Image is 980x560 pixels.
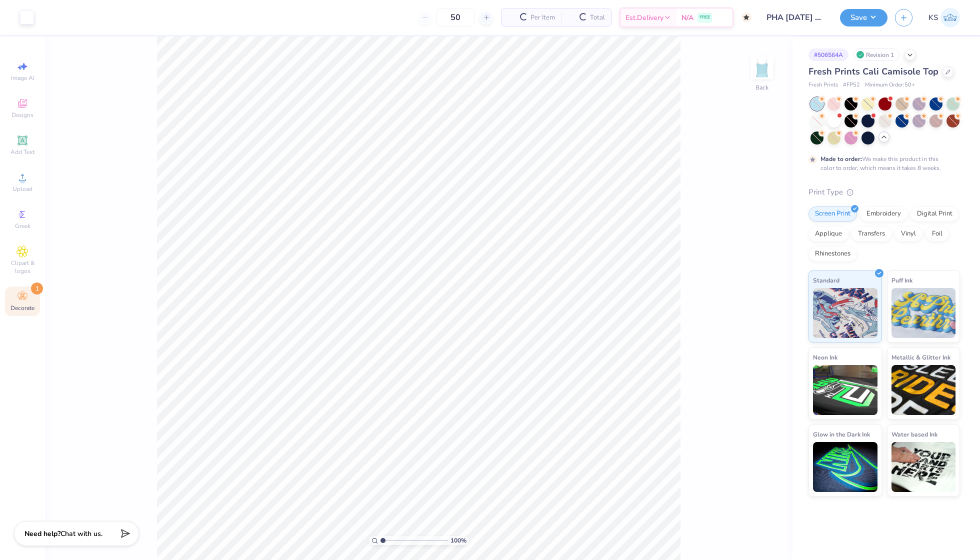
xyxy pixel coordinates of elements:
span: Puff Ink [891,275,912,285]
img: Neon Ink [813,365,877,415]
a: KS [928,8,960,27]
strong: Made to order: [820,155,862,163]
img: Glow in the Dark Ink [813,442,877,492]
div: Rhinestones [808,246,857,261]
img: Water based Ink [891,442,956,492]
span: Per Item [530,12,555,23]
span: Standard [813,275,839,285]
span: # FP52 [843,81,860,89]
span: Water based Ink [891,429,937,439]
button: Save [840,9,887,26]
div: Revision 1 [853,48,899,61]
div: Screen Print [808,206,857,221]
span: Fresh Prints [808,81,838,89]
div: Transfers [851,226,891,241]
span: Clipart & logos [5,259,40,275]
strong: Need help? [24,529,60,538]
span: Image AI [11,74,34,82]
div: Digital Print [910,206,959,221]
img: Puff Ink [891,288,956,338]
input: Untitled Design [759,7,832,27]
span: Minimum Order: 50 + [865,81,915,89]
span: Upload [12,185,32,193]
span: KS [928,12,938,23]
span: 1 [31,282,43,294]
input: – – [436,8,475,26]
div: Back [755,83,768,92]
span: Greek [15,222,30,230]
img: Back [752,58,772,78]
span: Glow in the Dark Ink [813,429,870,439]
span: Total [590,12,605,23]
div: Vinyl [894,226,922,241]
span: Est. Delivery [625,12,663,23]
div: Applique [808,226,848,241]
div: Embroidery [860,206,907,221]
span: Decorate [10,304,34,312]
div: We make this product in this color to order, which means it takes 8 weeks. [820,154,943,172]
span: Neon Ink [813,352,837,362]
div: # 506564A [808,48,848,61]
span: N/A [681,12,693,23]
div: Print Type [808,186,960,198]
div: Foil [925,226,949,241]
span: Chat with us. [60,529,102,538]
span: Fresh Prints Cali Camisole Top [808,65,938,77]
span: FREE [699,14,710,21]
span: Metallic & Glitter Ink [891,352,950,362]
img: Kelly Sherak [940,8,960,27]
img: Standard [813,288,877,338]
span: Add Text [10,148,34,156]
img: Metallic & Glitter Ink [891,365,956,415]
span: 100 % [450,536,466,545]
span: Designs [11,111,33,119]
